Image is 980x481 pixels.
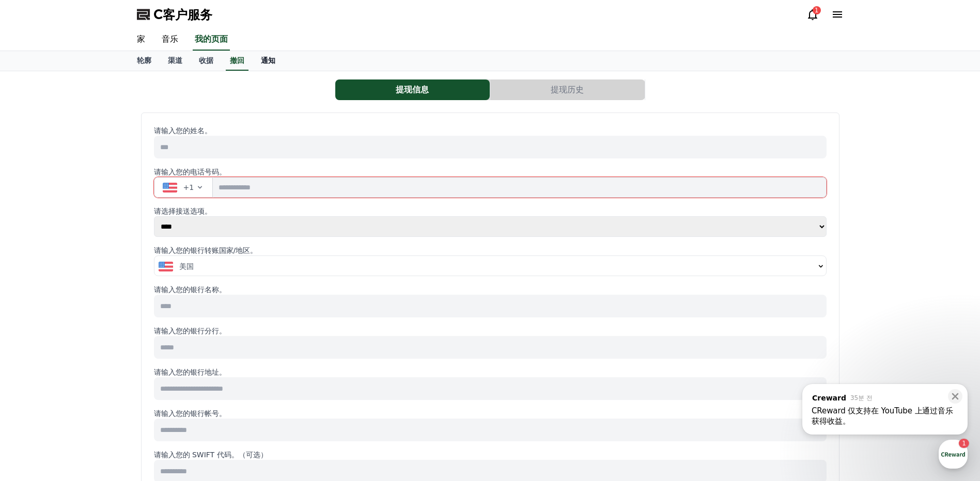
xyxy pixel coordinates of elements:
a: 家 [129,29,153,51]
a: 轮廓 [129,51,160,71]
a: 1 [806,8,819,21]
span: 설정 [160,343,172,351]
a: 提现信息 [335,79,490,100]
a: 提现历史 [490,79,645,100]
font: 收据 [199,56,213,65]
font: 请输入您的电话号码。 [154,168,226,176]
font: 请输入您的银行分行。 [154,327,226,335]
a: 1대화 [68,327,133,353]
font: 渠道 [168,56,182,65]
font: 请输入您的银行帐号。 [154,409,226,418]
font: 通知 [261,56,275,65]
div: 1 [813,6,821,14]
a: 通知 [253,51,284,71]
font: 轮廓 [137,56,151,65]
button: 提现信息 [335,79,490,100]
button: 提现历史 [490,79,645,100]
font: 请输入您的姓名。 [154,126,212,135]
a: 我的页面 [193,29,230,51]
font: 请选择接送选项。 [154,207,212,215]
span: +1 [183,182,194,193]
a: 音乐 [153,29,186,51]
font: 请输入您的 SWIFT 代码。（可选） [154,451,268,459]
span: 홈 [33,343,39,351]
a: 渠道 [160,51,191,71]
font: 请输入您的银行地址。 [154,368,226,376]
span: C客户服务 [153,6,212,23]
span: 美国 [179,261,194,271]
a: 홈 [3,327,68,353]
span: 1 [105,327,108,335]
a: 撤回 [226,51,248,71]
span: 대화 [95,343,107,351]
font: 请输入您的银行转账国家/地区。 [154,246,258,254]
a: 收据 [191,51,222,71]
font: 请输入您的银行名称。 [154,285,226,294]
a: 설정 [133,327,198,353]
font: 撤回 [230,56,244,65]
a: C客户服务 [137,6,212,23]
